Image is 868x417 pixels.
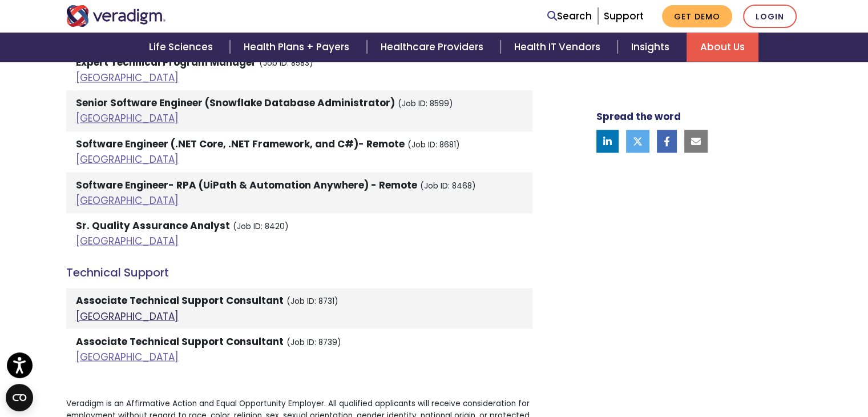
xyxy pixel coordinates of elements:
a: [GEOGRAPHIC_DATA] [76,193,179,207]
a: Search [547,9,592,24]
a: Login [743,5,797,28]
h4: Technical Support [66,265,532,279]
small: (Job ID: 8583) [259,58,313,69]
a: [GEOGRAPHIC_DATA] [76,234,179,247]
img: Veradigm logo [66,5,166,27]
strong: Sr. Quality Assurance Analyst [76,218,230,232]
small: (Job ID: 8739) [286,336,341,347]
a: Health Plans + Payers [230,33,366,62]
a: [GEOGRAPHIC_DATA] [76,350,179,363]
a: About Us [687,33,758,62]
small: (Job ID: 8599) [398,98,453,109]
a: [GEOGRAPHIC_DATA] [76,309,179,323]
strong: Software Engineer- RPA (UiPath & Automation Anywhere) - Remote [76,178,417,191]
small: (Job ID: 8420) [233,220,289,231]
a: [GEOGRAPHIC_DATA] [76,152,179,166]
strong: Associate Technical Support Consultant [76,334,284,348]
strong: Spread the word [596,110,681,123]
a: Support [604,9,644,23]
small: (Job ID: 8468) [420,180,476,191]
button: Open CMP widget [6,384,33,411]
a: Get Demo [662,5,732,27]
strong: Senior Software Engineer (Snowflake Database Administrator) [76,96,395,110]
strong: Software Engineer (.NET Core, .NET Framework, and C#)- Remote [76,137,405,150]
small: (Job ID: 8731) [286,295,338,306]
a: Insights [617,33,687,62]
a: Healthcare Providers [367,33,500,62]
a: [GEOGRAPHIC_DATA] [76,71,179,85]
a: Health IT Vendors [500,33,617,62]
strong: Expert Technical Program Manager [76,55,256,69]
a: [GEOGRAPHIC_DATA] [76,111,179,125]
a: Life Sciences [135,33,230,62]
small: (Job ID: 8681) [407,139,460,150]
strong: Associate Technical Support Consultant [76,293,284,307]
